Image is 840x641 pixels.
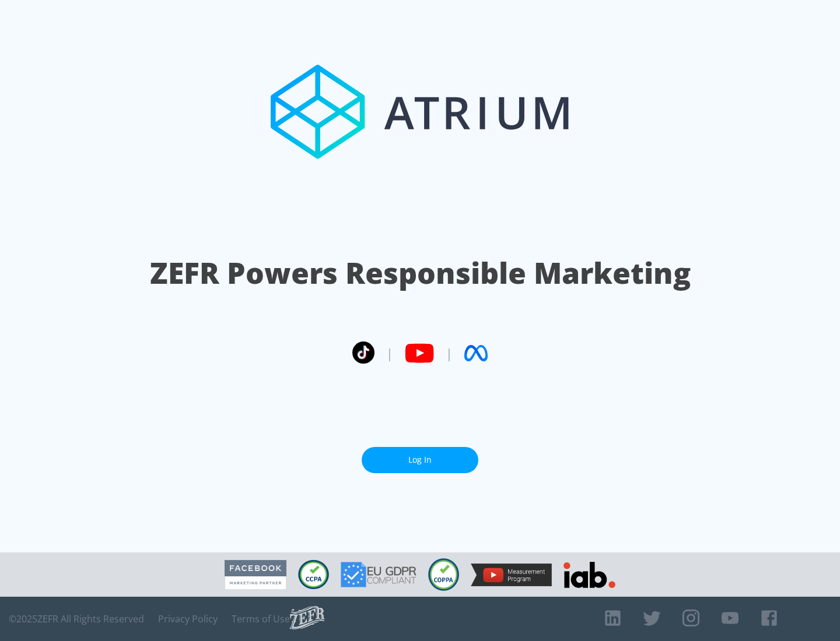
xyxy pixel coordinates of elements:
img: COPPA Compliant [428,558,459,591]
a: Privacy Policy [158,613,218,625]
img: CCPA Compliant [298,560,329,589]
img: Facebook Marketing Partner [225,560,286,590]
img: YouTube Measurement Program [471,563,552,586]
span: © 2025 ZEFR All Rights Reserved [9,613,144,625]
h1: ZEFR Powers Responsible Marketing [150,253,691,293]
span: | [446,344,453,362]
img: IAB [563,562,615,588]
a: Log In [362,447,478,473]
img: GDPR Compliant [341,562,416,587]
span: | [386,344,393,362]
a: Terms of Use [232,613,290,625]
